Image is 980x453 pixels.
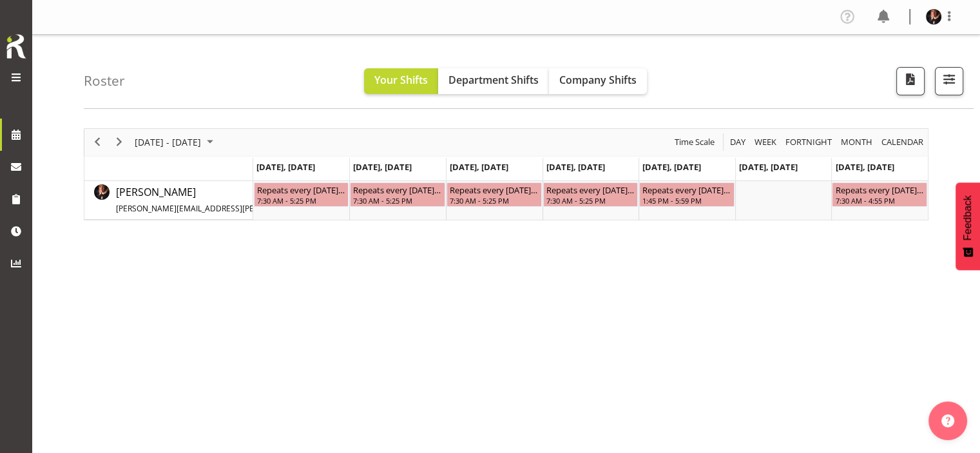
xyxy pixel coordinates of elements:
span: Department Shifts [448,73,539,87]
button: Filter Shifts [935,67,963,95]
span: Your Shifts [374,73,428,87]
span: [PERSON_NAME] [116,185,421,215]
button: Previous [89,134,106,150]
button: Next [111,134,128,150]
span: [DATE], [DATE] [256,161,315,173]
span: [DATE], [DATE] [450,161,508,173]
div: Repeats every [DATE] - [PERSON_NAME] [835,183,924,196]
div: Michelle Englehardt"s event - Repeats every tuesday - Michelle Englehardt Begin From Tuesday, Sep... [350,182,445,207]
h4: Roster [84,73,125,88]
button: Timeline Week [753,134,779,150]
span: [DATE], [DATE] [353,161,412,173]
div: Timeline Week of September 2, 2025 [84,128,928,220]
div: 7:30 AM - 5:25 PM [353,195,442,206]
div: Repeats every [DATE] - [PERSON_NAME] [257,183,346,196]
div: Repeats every [DATE] - [PERSON_NAME] [642,183,731,196]
div: Repeats every [DATE] - [PERSON_NAME] [353,183,442,196]
span: Feedback [962,195,974,240]
div: 1:45 PM - 5:59 PM [642,195,731,206]
span: Week [753,134,778,150]
img: Rosterit icon logo [3,32,29,61]
div: Michelle Englehardt"s event - Repeats every thursday - Michelle Englehardt Begin From Thursday, S... [543,182,639,207]
div: Repeats every [DATE] - [PERSON_NAME] [450,183,539,196]
img: help-xxl-2.png [941,414,954,427]
button: Company Shifts [549,68,647,94]
span: Company Shifts [559,73,637,87]
span: Day [729,134,747,150]
div: September 01 - 07, 2025 [130,129,221,156]
div: next period [108,129,130,156]
div: Michelle Englehardt"s event - Repeats every monday - Michelle Englehardt Begin From Monday, Septe... [254,182,349,207]
div: Michelle Englehardt"s event - Repeats every friday - Michelle Englehardt Begin From Friday, Septe... [639,182,735,207]
span: Month [840,134,874,150]
button: Month [879,134,926,150]
span: [DATE], [DATE] [835,161,894,173]
span: Time Scale [673,134,716,150]
button: September 2025 [133,134,219,150]
div: Repeats every [DATE] - [PERSON_NAME] [546,183,635,196]
span: [DATE], [DATE] [546,161,605,173]
span: [DATE] - [DATE] [133,134,202,150]
div: 7:30 AM - 5:25 PM [546,195,635,206]
div: Michelle Englehardt"s event - Repeats every sunday - Michelle Englehardt Begin From Sunday, Septe... [832,182,927,207]
button: Feedback - Show survey [956,182,980,270]
div: previous period [86,129,108,156]
div: 7:30 AM - 5:25 PM [257,195,346,206]
button: Timeline Month [839,134,875,150]
img: michelle-englehardt77a61dd232cbae36c93d4705c8cf7ee3.png [926,9,941,24]
button: Your Shifts [364,68,438,94]
span: calendar [880,134,925,150]
div: 7:30 AM - 5:25 PM [450,195,539,206]
span: Fortnight [784,134,833,150]
td: Michelle Englehardt resource [84,181,253,220]
div: Michelle Englehardt"s event - Repeats every wednesday - Michelle Englehardt Begin From Wednesday,... [447,182,542,207]
button: Download a PDF of the roster according to the set date range. [896,67,925,95]
button: Department Shifts [438,68,549,94]
button: Fortnight [783,134,834,150]
button: Time Scale [673,134,717,150]
span: [DATE], [DATE] [642,161,701,173]
a: [PERSON_NAME][PERSON_NAME][EMAIL_ADDRESS][PERSON_NAME][DOMAIN_NAME] [116,184,421,215]
span: [PERSON_NAME][EMAIL_ADDRESS][PERSON_NAME][DOMAIN_NAME] [116,203,365,214]
span: [DATE], [DATE] [739,161,798,173]
div: 7:30 AM - 4:55 PM [835,195,924,206]
table: Timeline Week of September 2, 2025 [253,181,928,220]
button: Timeline Day [728,134,748,150]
